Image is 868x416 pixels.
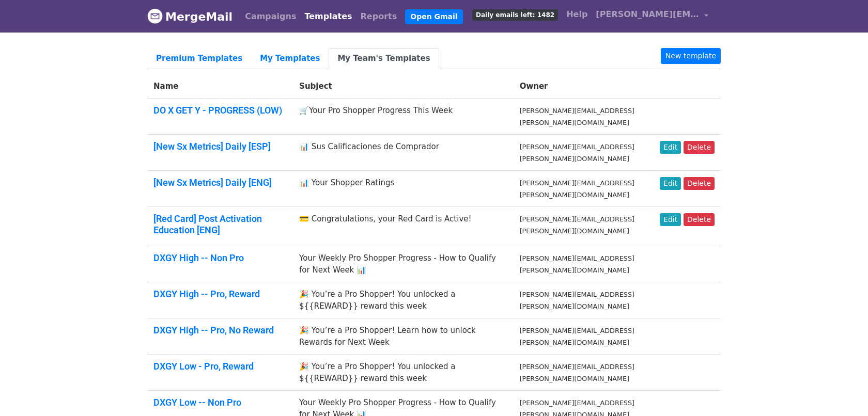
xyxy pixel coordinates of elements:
[329,48,439,69] a: My Team's Templates
[592,4,712,28] a: [PERSON_NAME][EMAIL_ADDRESS][PERSON_NAME][DOMAIN_NAME]
[153,105,282,116] a: DO X GET Y - PROGRESS (LOW)
[405,9,462,24] a: Open Gmail
[468,4,562,25] a: Daily emails left: 1482
[293,207,514,246] td: 💳 Congratulations, your Red Card is Active!
[241,6,300,27] a: Campaigns
[293,135,514,171] td: 📊 Sus Calificaciones de Comprador
[153,141,271,152] a: [New Sx Metrics] Daily [ESP]
[153,325,274,335] a: DXGY High -- Pro, No Reward
[293,246,514,282] td: Your Weekly Pro Shopper Progress - How to Qualify for Next Week 📊
[153,213,262,235] a: [Red Card] Post Activation Education [ENG]
[153,289,260,299] a: DXGY High -- Pro, Reward
[596,8,699,21] span: [PERSON_NAME][EMAIL_ADDRESS][PERSON_NAME][DOMAIN_NAME]
[153,177,272,188] a: [New Sx Metrics] Daily [ENG]
[520,107,634,126] small: [PERSON_NAME][EMAIL_ADDRESS][PERSON_NAME][DOMAIN_NAME]
[153,397,241,408] a: DXGY Low -- Non Pro
[153,361,254,372] a: DXGY Low - Pro, Reward
[684,141,715,154] a: Delete
[293,355,514,391] td: 🎉 You’re a Pro Shopper! You unlocked a ${{REWARD}} reward this week
[147,6,233,27] a: MergeMail
[520,215,634,235] small: [PERSON_NAME][EMAIL_ADDRESS][PERSON_NAME][DOMAIN_NAME]
[562,4,592,25] a: Help
[293,74,514,99] th: Subject
[660,141,681,154] a: Edit
[293,99,514,135] td: 🛒Your Pro Shopper Progress This Week
[520,143,634,163] small: [PERSON_NAME][EMAIL_ADDRESS][PERSON_NAME][DOMAIN_NAME]
[660,213,681,226] a: Edit
[660,177,681,190] a: Edit
[147,48,251,69] a: Premium Templates
[147,8,163,24] img: MergeMail logo
[520,254,634,274] small: [PERSON_NAME][EMAIL_ADDRESS][PERSON_NAME][DOMAIN_NAME]
[684,213,715,226] a: Delete
[153,252,244,263] a: DXGY High -- Non Pro
[472,9,558,21] span: Daily emails left: 1482
[514,74,654,99] th: Owner
[251,48,329,69] a: My Templates
[684,177,715,190] a: Delete
[300,6,356,27] a: Templates
[357,6,401,27] a: Reports
[520,327,634,346] small: [PERSON_NAME][EMAIL_ADDRESS][PERSON_NAME][DOMAIN_NAME]
[293,318,514,355] td: 🎉 You’re a Pro Shopper! Learn how to unlock Rewards for Next Week
[147,74,293,99] th: Name
[520,363,634,382] small: [PERSON_NAME][EMAIL_ADDRESS][PERSON_NAME][DOMAIN_NAME]
[293,171,514,207] td: 📊 Your Shopper Ratings
[293,282,514,318] td: 🎉 You’re a Pro Shopper! You unlocked a ${{REWARD}} reward this week
[520,291,634,310] small: [PERSON_NAME][EMAIL_ADDRESS][PERSON_NAME][DOMAIN_NAME]
[661,48,721,64] a: New template
[520,179,634,199] small: [PERSON_NAME][EMAIL_ADDRESS][PERSON_NAME][DOMAIN_NAME]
